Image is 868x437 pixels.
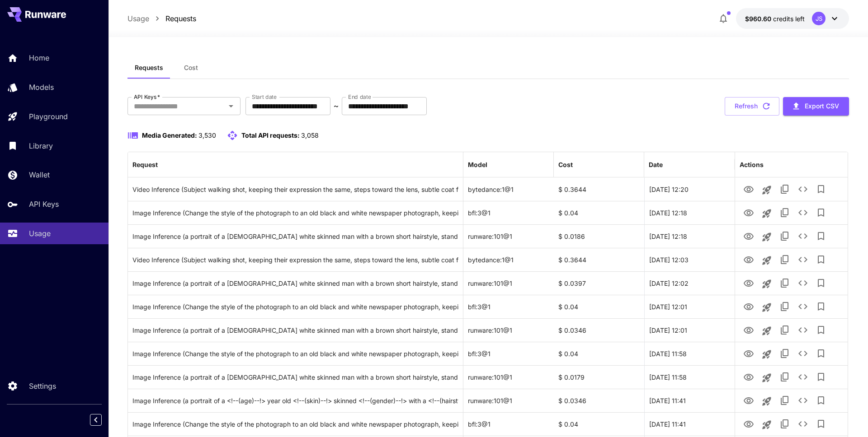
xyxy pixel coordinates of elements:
button: Copy TaskUUID [776,391,794,409]
button: Add to library [812,391,830,409]
button: Add to library [812,227,830,245]
div: bytedance:1@1 [463,177,554,201]
button: View [740,321,758,339]
button: View [740,250,758,269]
div: runware:101@1 [463,224,554,248]
button: Copy TaskUUID [776,321,794,339]
div: 01 Oct, 2025 11:41 [644,412,735,436]
div: Click to copy prompt [132,319,458,342]
p: Settings [29,381,56,391]
a: Requests [165,13,196,24]
div: $ 0.0186 [554,224,644,248]
div: $ 0.3644 [554,177,644,201]
a: Usage [127,13,149,24]
div: 01 Oct, 2025 12:01 [644,318,735,342]
button: Copy TaskUUID [776,251,794,269]
button: View [740,367,758,386]
div: bfl:3@1 [463,295,554,318]
button: Launch in playground [758,181,776,199]
div: Click to copy prompt [132,272,458,295]
button: Launch in playground [758,275,776,293]
div: $ 0.0397 [554,271,644,295]
div: 01 Oct, 2025 11:58 [644,342,735,365]
p: Library [29,140,53,151]
label: API Keys [134,93,160,101]
div: Click to copy prompt [132,201,458,224]
p: Models [29,82,54,93]
button: Add to library [812,321,830,339]
button: Export CSV [783,97,849,116]
div: $960.60189 [745,14,805,23]
button: Copy TaskUUID [776,368,794,386]
button: See details [794,180,812,198]
button: View [740,414,758,433]
div: $ 0.04 [554,342,644,365]
div: Click to copy prompt [132,178,458,201]
button: View [740,203,758,222]
button: Collapse sidebar [90,414,102,426]
button: See details [794,344,812,363]
button: Copy TaskUUID [776,227,794,245]
div: bfl:3@1 [463,412,554,436]
button: Add to library [812,415,830,433]
button: View [740,344,758,363]
span: Total API requests: [241,131,300,139]
div: 01 Oct, 2025 11:41 [644,389,735,412]
div: Request [132,161,158,168]
div: bytedance:1@1 [463,248,554,271]
div: Click to copy prompt [132,413,458,436]
div: Actions [740,161,764,168]
div: Click to copy prompt [132,225,458,248]
div: 01 Oct, 2025 11:58 [644,365,735,389]
button: See details [794,251,812,269]
div: Cost [558,161,573,168]
div: runware:101@1 [463,271,554,295]
div: 01 Oct, 2025 12:03 [644,248,735,271]
label: End date [348,93,371,101]
button: Launch in playground [758,322,776,340]
button: Launch in playground [758,416,776,434]
button: Copy TaskUUID [776,204,794,222]
button: Launch in playground [758,205,776,223]
button: View [740,297,758,316]
div: Click to copy prompt [132,389,458,412]
button: Add to library [812,204,830,222]
div: runware:101@1 [463,318,554,342]
div: 01 Oct, 2025 12:18 [644,201,735,224]
button: Launch in playground [758,369,776,387]
div: Collapse sidebar [97,412,108,428]
button: Launch in playground [758,392,776,410]
button: See details [794,227,812,245]
div: Click to copy prompt [132,248,458,271]
div: bfl:3@1 [463,342,554,365]
span: 3,530 [198,131,216,139]
div: bfl:3@1 [463,201,554,224]
span: $960.60 [745,15,773,23]
div: $ 0.0346 [554,389,644,412]
div: 01 Oct, 2025 12:18 [644,224,735,248]
div: 01 Oct, 2025 12:20 [644,177,735,201]
button: View [740,227,758,245]
button: Add to library [812,274,830,292]
span: Media Generated: [142,131,197,139]
nav: breadcrumb [127,13,196,24]
p: API Keys [29,199,59,209]
button: Add to library [812,298,830,316]
div: $ 0.0346 [554,318,644,342]
button: Launch in playground [758,228,776,246]
p: Home [29,52,49,63]
button: Copy TaskUUID [776,344,794,363]
button: See details [794,391,812,409]
button: Copy TaskUUID [776,298,794,316]
button: Add to library [812,368,830,386]
div: $ 0.3644 [554,248,644,271]
button: Add to library [812,344,830,363]
p: Playground [29,111,68,122]
button: Copy TaskUUID [776,415,794,433]
div: 01 Oct, 2025 12:01 [644,295,735,318]
div: Model [468,161,487,168]
button: See details [794,204,812,222]
p: ~ [334,101,339,112]
button: See details [794,368,812,386]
